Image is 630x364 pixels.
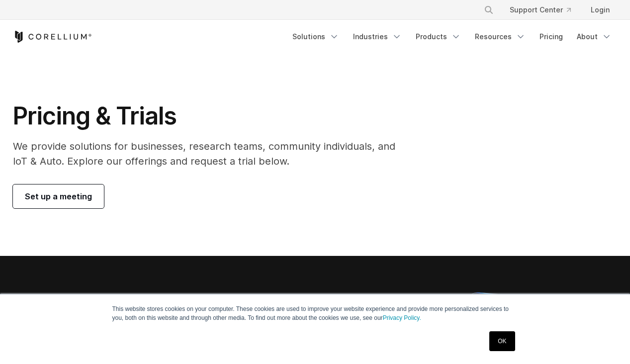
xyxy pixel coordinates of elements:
[583,1,618,19] a: Login
[25,190,92,202] span: Set up a meeting
[469,28,532,46] a: Resources
[13,139,409,169] p: We provide solutions for businesses, research teams, community individuals, and IoT & Auto. Explo...
[489,331,515,351] a: OK
[13,31,92,43] a: Corellium Home
[472,1,618,19] div: Navigation Menu
[410,28,467,46] a: Products
[13,101,409,131] h1: Pricing & Trials
[286,28,345,46] a: Solutions
[383,314,421,321] a: Privacy Policy.
[13,184,104,208] a: Set up a meeting
[286,28,618,46] div: Navigation Menu
[502,1,579,19] a: Support Center
[534,28,569,46] a: Pricing
[480,1,498,19] button: Search
[571,28,618,46] a: About
[347,28,408,46] a: Industries
[112,304,518,322] p: This website stores cookies on your computer. These cookies are used to improve your website expe...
